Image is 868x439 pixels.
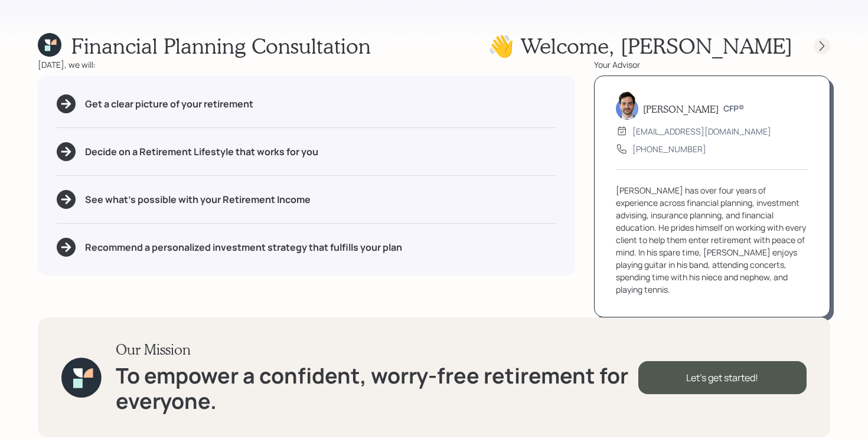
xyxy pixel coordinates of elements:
[616,91,638,120] img: jonah-coleman-headshot.png
[643,103,719,114] h5: [PERSON_NAME]
[38,58,575,71] div: [DATE], we will:
[85,194,311,205] h5: See what's possible with your Retirement Income
[723,104,744,114] h6: CFP®
[85,146,318,158] h5: Decide on a Retirement Lifestyle that works for you
[71,33,371,58] h1: Financial Planning Consultation
[632,125,771,137] div: [EMAIL_ADDRESS][DOMAIN_NAME]
[638,361,807,394] div: Let's get started!
[632,143,706,155] div: [PHONE_NUMBER]
[488,33,792,58] h1: 👋 Welcome , [PERSON_NAME]
[116,341,638,358] h3: Our Mission
[594,58,830,71] div: Your Advisor
[616,184,808,296] div: [PERSON_NAME] has over four years of experience across financial planning, investment advising, i...
[85,99,253,110] h5: Get a clear picture of your retirement
[116,363,638,414] h1: To empower a confident, worry-free retirement for everyone.
[85,242,402,253] h5: Recommend a personalized investment strategy that fulfills your plan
